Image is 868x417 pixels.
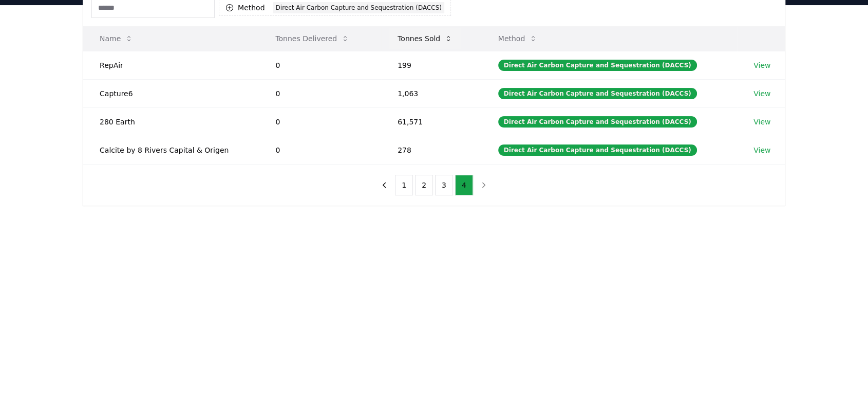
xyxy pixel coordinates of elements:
td: 0 [259,136,381,164]
td: 0 [259,79,381,107]
a: View [753,60,770,70]
div: Direct Air Carbon Capture and Sequestration (DACCS) [498,144,697,156]
button: previous page [375,175,393,195]
div: Direct Air Carbon Capture and Sequestration (DACCS) [498,60,697,71]
div: Direct Air Carbon Capture and Sequestration (DACCS) [498,116,697,128]
a: View [753,145,770,155]
td: 1,063 [381,79,482,107]
button: Name [91,28,141,49]
button: 3 [435,175,453,195]
td: 0 [259,51,381,79]
td: 278 [381,136,482,164]
td: 199 [381,51,482,79]
button: 2 [415,175,433,195]
button: Method [490,28,546,49]
td: Calcite by 8 Rivers Capital & Origen [83,136,259,164]
button: Tonnes Delivered [267,28,357,49]
a: View [753,117,770,127]
td: 0 [259,107,381,136]
td: 280 Earth [83,107,259,136]
button: Tonnes Sold [389,28,461,49]
div: Direct Air Carbon Capture and Sequestration (DACCS) [498,88,697,99]
div: Direct Air Carbon Capture and Sequestration (DACCS) [273,2,444,13]
td: Capture6 [83,79,259,107]
td: RepAir [83,51,259,79]
button: 1 [395,175,413,195]
button: 4 [455,175,473,195]
a: View [753,88,770,99]
td: 61,571 [381,107,482,136]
